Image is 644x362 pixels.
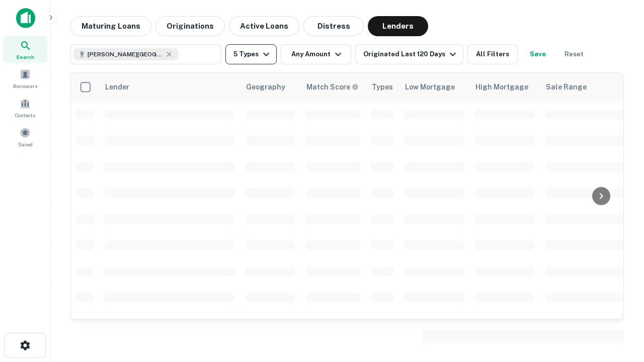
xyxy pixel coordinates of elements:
[300,73,366,101] th: Capitalize uses an advanced AI algorithm to match your search with the best lender. The match sco...
[467,44,518,64] button: All Filters
[372,81,393,93] div: Types
[99,73,240,101] th: Lender
[3,65,47,92] a: Borrowers
[16,53,34,61] span: Search
[105,81,129,93] div: Lender
[558,44,590,64] button: Reset
[16,8,35,28] img: capitalize-icon.png
[3,36,47,63] a: Search
[281,44,351,64] button: Any Amount
[3,94,47,121] a: Contacts
[155,16,225,36] button: Originations
[18,140,33,148] span: Saved
[368,16,428,36] button: Lenders
[229,16,299,36] button: Active Loans
[363,48,459,60] div: Originated Last 120 Days
[246,81,285,93] div: Geography
[225,44,277,64] button: 5 Types
[594,249,644,298] iframe: Chat Widget
[522,44,554,64] button: Save your search to get updates of matches that match your search criteria.
[240,73,300,101] th: Geography
[3,123,47,150] a: Saved
[306,81,357,93] h6: Match Score
[546,81,587,93] div: Sale Range
[303,16,364,36] button: Distress
[399,73,469,101] th: Low Mortgage
[306,81,359,93] div: Capitalize uses an advanced AI algorithm to match your search with the best lender. The match sco...
[405,81,455,93] div: Low Mortgage
[366,73,399,101] th: Types
[355,44,463,64] button: Originated Last 120 Days
[475,81,528,93] div: High Mortgage
[70,16,151,36] button: Maturing Loans
[540,73,630,101] th: Sale Range
[15,111,35,119] span: Contacts
[88,50,163,59] span: [PERSON_NAME][GEOGRAPHIC_DATA], [GEOGRAPHIC_DATA]
[13,82,37,90] span: Borrowers
[469,73,540,101] th: High Mortgage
